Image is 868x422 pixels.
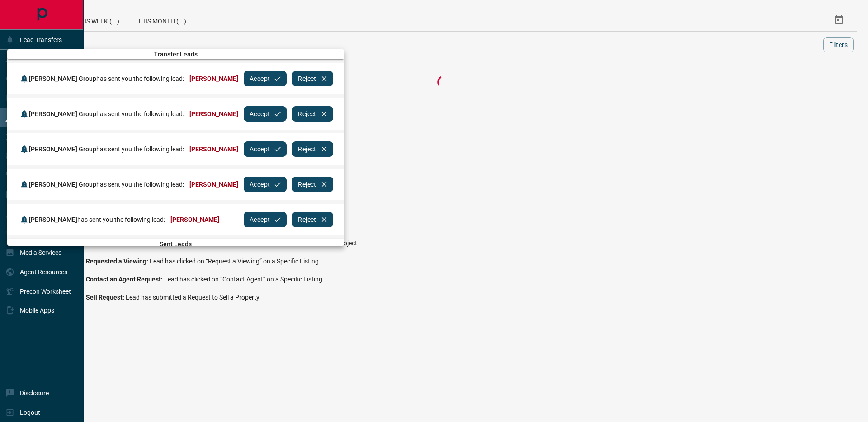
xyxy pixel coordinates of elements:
[292,212,333,227] button: Reject
[29,181,96,188] span: [PERSON_NAME] Group
[29,75,96,82] span: [PERSON_NAME] Group
[189,110,238,117] span: [PERSON_NAME]
[189,145,238,153] span: [PERSON_NAME]
[29,145,184,153] span: has sent you the following lead:
[244,177,287,192] button: Accept
[244,212,287,227] button: Accept
[292,106,333,122] button: Reject
[292,71,333,86] button: Reject
[29,145,96,153] span: [PERSON_NAME] Group
[189,75,238,82] span: [PERSON_NAME]
[244,71,287,86] button: Accept
[292,141,333,157] button: Reject
[29,110,96,117] span: [PERSON_NAME] Group
[170,216,219,223] span: [PERSON_NAME]
[7,240,344,248] span: Sent Leads
[29,216,77,223] span: [PERSON_NAME]
[29,216,165,223] span: has sent you the following lead:
[244,106,287,122] button: Accept
[29,75,184,82] span: has sent you the following lead:
[292,177,333,192] button: Reject
[29,110,184,117] span: has sent you the following lead:
[189,181,238,188] span: [PERSON_NAME]
[29,181,184,188] span: has sent you the following lead:
[7,51,344,58] span: Transfer Leads
[244,141,287,157] button: Accept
